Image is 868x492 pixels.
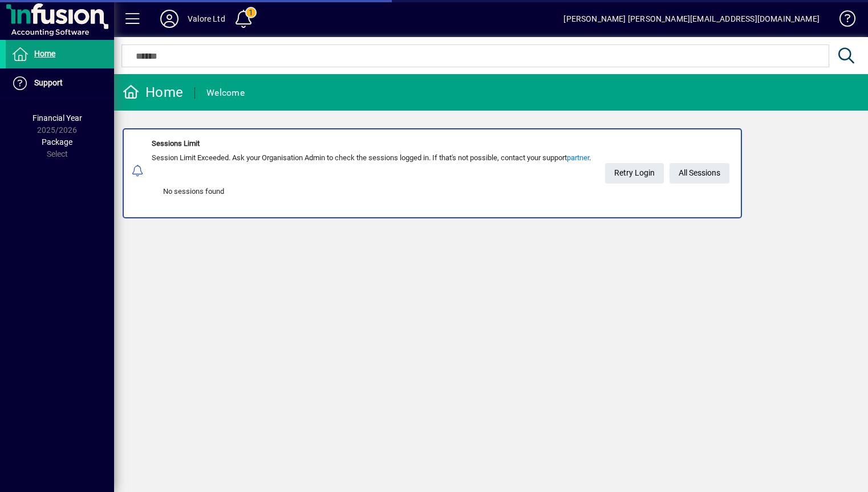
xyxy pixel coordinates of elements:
[206,84,245,102] div: Welcome
[679,164,720,182] span: All Sessions
[605,163,664,184] button: Retry Login
[42,137,72,147] span: Package
[152,174,591,209] div: No sessions found
[831,2,854,39] a: Knowledge Base
[567,153,589,162] a: partner
[123,83,183,101] div: Home
[151,9,188,29] button: Profile
[563,10,820,28] div: [PERSON_NAME] [PERSON_NAME][EMAIL_ADDRESS][DOMAIN_NAME]
[33,113,82,123] span: Financial Year
[188,10,225,28] div: Valore Ltd
[6,69,114,97] a: Support
[152,138,591,149] div: Sessions Limit
[670,163,729,184] a: All Sessions
[614,164,655,182] span: Retry Login
[114,128,868,218] app-alert-notification-menu-item: Sessions Limit
[34,78,63,87] span: Support
[152,152,591,164] div: Session Limit Exceeded. Ask your Organisation Admin to check the sessions logged in. If that's no...
[34,49,55,58] span: Home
